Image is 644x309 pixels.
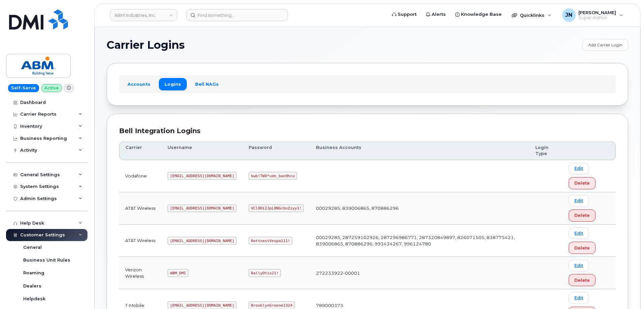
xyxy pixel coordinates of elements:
td: Verizon Wireless [119,257,162,289]
th: Password [243,142,310,160]
a: Add Carrier Login [582,39,628,51]
code: VClOHiIJpL0NGcbnZzyy1! [249,204,304,213]
code: [EMAIL_ADDRESS][DOMAIN_NAME] [168,204,237,213]
button: Delete [569,177,596,189]
code: RottnestVespa111! [249,237,292,245]
code: [EMAIL_ADDRESS][DOMAIN_NAME] [168,172,237,180]
a: Edit [569,292,589,304]
td: AT&T Wireless [119,192,162,225]
span: Delete [574,180,590,186]
span: Delete [574,245,590,251]
code: [EMAIL_ADDRESS][DOMAIN_NAME] [168,237,237,245]
a: Bell NAGs [189,78,224,90]
th: Business Accounts [310,142,529,160]
td: Vodafone [119,160,162,192]
th: Carrier [119,142,162,160]
a: Edit [569,260,589,271]
code: kwb!TWX*udn_ban9hcu [249,172,297,180]
code: RallyOtis21! [249,269,281,277]
button: Delete [569,209,596,222]
td: 00029285, 839006865, 870886296 [310,192,529,225]
a: Logins [159,78,187,90]
button: Delete [569,274,596,286]
td: AT&T Wireless [119,225,162,257]
td: 272233922-00001 [310,257,529,289]
span: Delete [574,277,590,283]
span: Carrier Logins [107,40,185,50]
th: Username [162,142,243,160]
a: Edit [569,195,589,207]
td: 00029285, 287259102926, 287296986771, 287320849897, 826071505, 838775421, 839006865, 870886296, 9... [310,225,529,257]
a: Edit [569,163,589,175]
button: Delete [569,242,596,254]
a: Edit [569,227,589,239]
th: Login Type [529,142,563,160]
div: Bell Integration Logins [119,126,616,136]
span: Delete [574,212,590,219]
code: ABM_DMI [168,269,188,277]
a: Accounts [122,78,156,90]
